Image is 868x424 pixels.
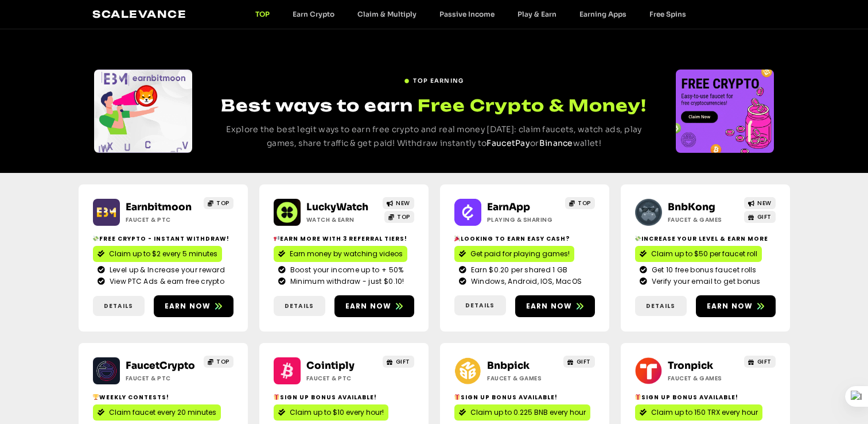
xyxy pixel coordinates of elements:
a: LuckyWatch [306,201,368,213]
a: Get paid for playing games! [454,246,574,262]
span: Get 10 free bonus faucet rolls [649,265,757,275]
span: NEW [757,199,772,207]
a: Binance [539,138,573,148]
a: TOP [204,356,233,368]
span: Earn now [526,301,573,311]
a: Scalevance [92,8,186,20]
span: Earn money by watching videos [290,249,403,259]
a: TOP [384,211,414,223]
a: Claim up to $2 every 5 minutes [93,246,222,262]
span: TOP [397,213,410,221]
a: Details [93,296,145,316]
h2: Faucet & PTC [126,215,197,224]
a: Earn now [154,295,233,317]
a: Play & Earn [506,10,568,18]
span: Boost your income up to + 50% [287,265,404,275]
span: GIFT [396,357,410,366]
span: GIFT [757,213,772,221]
a: GIFT [744,211,776,223]
a: BnbKong [668,201,715,213]
h2: Sign Up Bonus Available! [454,393,595,402]
h2: Faucet & Games [668,374,739,383]
span: Details [465,301,495,310]
nav: Menu [244,10,698,18]
p: Explore the best legit ways to earn free crypto and real money [DATE]: claim faucets, watch ads, ... [213,123,655,151]
a: Earn money by watching videos [274,246,407,262]
div: Slides [94,70,192,153]
h2: Looking to Earn Easy Cash? [454,234,595,243]
a: GIFT [563,356,595,368]
a: TOP EARNING [404,72,464,85]
h2: Sign Up Bonus Available! [635,393,776,402]
span: Claim up to $2 every 5 minutes [109,249,217,259]
h2: Faucet & Games [668,215,739,224]
span: Windows, Android, IOS, MacOS [468,276,582,287]
a: Free Spins [638,10,698,18]
img: 🎁 [635,394,641,400]
span: TOP [216,199,229,207]
h2: Faucet & Games [487,374,559,383]
a: Earn Crypto [281,10,346,18]
a: EarnApp [487,201,530,213]
img: 🎉 [454,236,460,241]
a: Earn now [334,295,414,317]
a: Cointiply [306,360,355,372]
span: Details [646,302,675,310]
img: 🎁 [274,394,279,400]
h2: Free crypto - Instant withdraw! [93,234,233,243]
a: Claim faucet every 20 minutes [93,404,221,421]
span: Details [285,302,314,310]
div: Slides [676,70,774,153]
a: TOP [204,197,233,209]
a: Tronpick [668,360,713,372]
span: Earn now [165,301,211,311]
span: NEW [396,199,410,207]
a: Details [274,296,325,316]
a: NEW [744,197,776,209]
span: TOP EARNING [413,76,464,85]
a: Claim up to $50 per faucet roll [635,246,762,262]
span: View PTC Ads & earn free crypto [107,276,224,287]
span: Claim up to $50 per faucet roll [651,249,757,259]
span: Level up & Increase your reward [107,265,225,275]
a: TOP [565,197,595,209]
h2: Faucet & PTC [126,374,197,383]
img: 💸 [635,236,641,241]
img: 🏆 [93,394,99,400]
a: NEW [383,197,414,209]
span: Earn now [345,301,392,311]
h2: Earn more with 3 referral Tiers! [274,234,414,243]
span: Best ways to earn [221,95,413,115]
a: Bnbpick [487,360,530,372]
a: FaucetPay [486,138,530,148]
a: TOP [244,10,281,18]
span: Minimum withdraw - just $0.10! [287,276,404,287]
a: GIFT [744,356,776,368]
h2: Faucet & PTC [306,374,378,383]
span: GIFT [577,357,591,366]
a: Claim up to $10 every hour! [274,404,388,421]
img: 💸 [93,236,99,241]
h2: Increase your level & earn more [635,234,776,243]
span: Claim up to 150 TRX every hour [651,407,758,418]
a: GIFT [383,356,414,368]
h2: Playing & Sharing [487,215,559,224]
a: FaucetCrypto [126,360,195,372]
span: Claim faucet every 20 minutes [109,407,216,418]
span: Details [104,302,133,310]
a: Claim up to 0.225 BNB every hour [454,404,590,421]
h2: Weekly contests! [93,393,233,402]
span: TOP [578,199,591,207]
span: Claim up to 0.225 BNB every hour [470,407,586,418]
span: Earn $0.20 per shared 1 GB [468,265,568,275]
h2: Watch & Earn [306,215,378,224]
img: 🎁 [454,394,460,400]
img: 📢 [274,236,279,241]
a: Earning Apps [568,10,638,18]
span: GIFT [757,357,772,366]
span: Claim up to $10 every hour! [290,407,384,418]
span: Earn now [707,301,753,311]
a: Details [454,295,506,315]
h2: Sign up bonus available! [274,393,414,402]
a: Details [635,296,687,316]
